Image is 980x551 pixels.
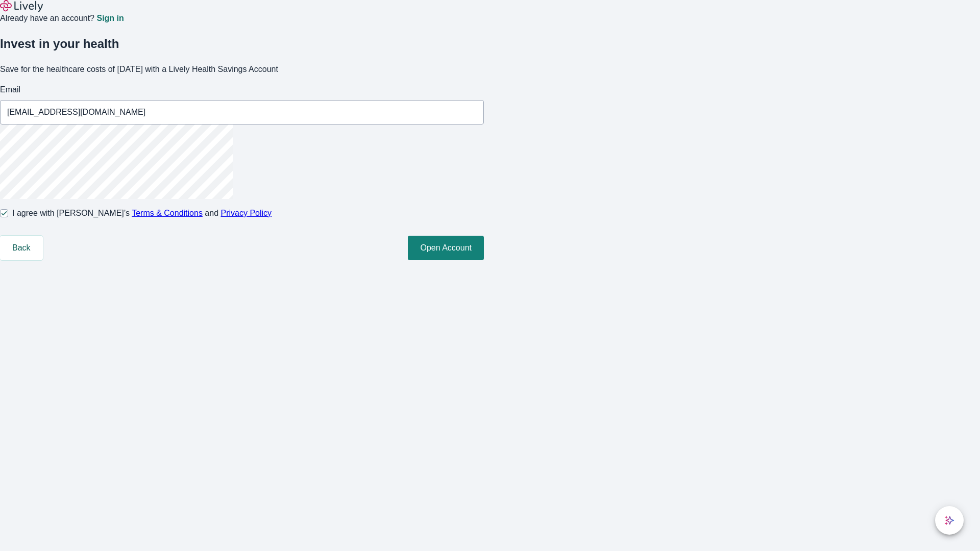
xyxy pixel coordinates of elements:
[221,209,272,217] a: Privacy Policy
[96,14,124,22] a: Sign in
[132,209,203,217] a: Terms & Conditions
[408,236,484,260] button: Open Account
[12,207,272,219] span: I agree with [PERSON_NAME]’s and
[944,515,954,525] svg: Lively AI Assistant
[935,506,964,535] button: chat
